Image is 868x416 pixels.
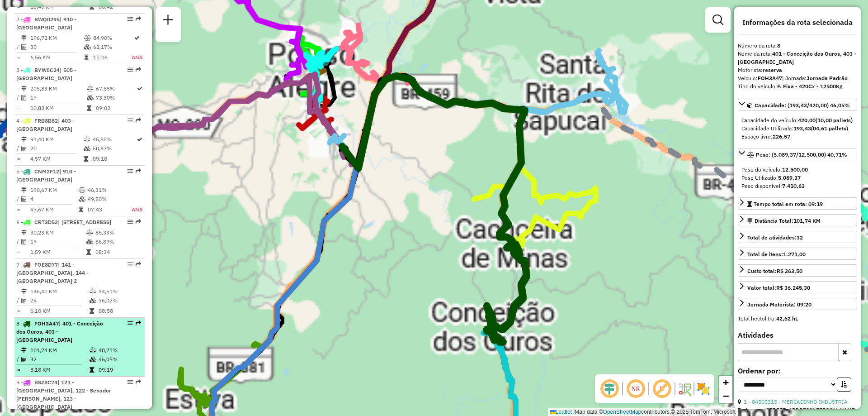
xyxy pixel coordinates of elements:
i: % de utilização do peso [86,230,93,235]
em: Opções [127,219,133,225]
strong: 193,43 [793,125,811,132]
strong: (04,61 pallets) [811,125,848,132]
i: % de utilização da cubagem [87,95,94,100]
div: Map data © contributors,© 2025 TomTom, Microsoft [548,408,738,416]
strong: Jornada Padrão [807,75,848,81]
em: Rota exportada [136,379,141,385]
em: Opções [127,118,133,123]
strong: FOH3A47 [758,75,782,81]
td: 50,87% [92,144,136,153]
span: Peso: (5.089,37/12.500,00) 40,71% [756,151,847,158]
a: Zoom in [719,376,732,389]
i: % de utilização da cubagem [90,357,96,362]
td: 3,18 KM [30,365,89,374]
td: / [16,296,21,305]
div: Tipo do veículo: [738,82,857,91]
img: Exibir/Ocultar setores [696,382,711,396]
td: 09:02 [95,104,136,113]
i: Distância Total [21,348,27,353]
td: = [16,365,21,374]
span: − [723,390,729,402]
span: | 910 - [GEOGRAPHIC_DATA] [16,168,76,183]
span: + [723,377,729,388]
td: 09:19 [98,365,141,374]
span: 6 - [16,219,111,225]
td: = [16,306,21,316]
strong: 7.410,63 [782,182,805,189]
em: Opções [127,262,133,267]
td: 19 [30,237,86,246]
div: Capacidade: (193,43/420,00) 46,05% [738,113,857,144]
i: Total de Atividades [21,357,27,362]
td: 91,40 KM [30,135,83,144]
label: Ordenar por: [738,365,857,376]
td: 190,67 KM [30,186,78,195]
td: / [16,237,21,246]
i: Tempo total em rota [87,105,91,111]
div: Total de itens: [747,250,806,258]
a: Jornada Motorista: 09:20 [738,298,857,310]
td: 11:08 [93,53,132,62]
td: 86,89% [95,237,141,246]
strong: 401 - Conceição dos Ouros, 403 - [GEOGRAPHIC_DATA] [738,50,856,65]
i: Tempo total em rota [84,55,89,60]
td: 07:43 [87,205,122,214]
a: Total de itens:1.271,00 [738,248,857,260]
span: 8 - [16,320,103,343]
i: Distância Total [21,35,27,41]
span: Tempo total em rota: 09:19 [754,201,823,207]
td: / [16,355,21,364]
span: Capacidade: (193,43/420,00) 46,05% [755,102,850,109]
td: 30 [30,43,84,52]
a: Zoom out [719,389,732,403]
span: CRT3D52 [34,219,58,225]
a: Valor total:R$ 36.245,30 [738,281,857,293]
td: = [16,154,21,163]
strong: 226,57 [773,133,790,140]
span: 9 - [16,379,111,410]
td: 62,17% [93,43,132,52]
td: 6,56 KM [30,53,84,62]
i: Tempo total em rota [90,367,94,373]
em: Rota exportada [136,262,141,267]
td: 196,72 KM [30,33,84,43]
td: 30,23 KM [30,228,86,237]
span: | 910 - [GEOGRAPHIC_DATA] [16,16,76,31]
em: Rota exportada [136,118,141,123]
i: % de utilização da cubagem [86,239,93,244]
strong: 32 [797,234,803,241]
strong: 12.500,00 [782,166,808,173]
div: Nome da rota: [738,50,857,66]
span: Total de atividades: [747,234,803,241]
i: % de utilização do peso [84,137,90,142]
div: Veículo: [738,74,857,82]
span: 2 - [16,16,76,31]
span: 7 - [16,261,89,284]
a: Tempo total em rota: 09:19 [738,197,857,210]
span: | 121 - [GEOGRAPHIC_DATA], 122 - Senador [PERSON_NAME], 123 - [GEOGRAPHIC_DATA] [16,379,111,410]
i: % de utilização da cubagem [79,196,85,202]
a: OpenStreetMap [603,409,642,415]
i: % de utilização da cubagem [84,44,91,50]
div: Motorista: [738,66,857,74]
td: ANS [122,205,143,214]
em: Rota exportada [136,320,141,326]
td: 08:34 [95,248,141,257]
strong: R$ 36.245,30 [776,284,810,291]
div: Capacidade Utilizada: [741,124,854,133]
td: / [16,144,21,153]
i: Distância Total [21,137,27,142]
i: Tempo total em rota [90,308,94,314]
div: Peso disponível: [741,182,854,190]
a: 1 - 84505315 - MERCADINHO INDUSTRIA [744,398,848,405]
a: Custo total:R$ 263,50 [738,264,857,277]
div: Peso Utilizado: [741,174,854,182]
td: 24 [30,296,89,305]
td: 73,30% [95,93,136,102]
td: 86,33% [95,228,141,237]
i: Tempo total em rota [86,249,91,255]
i: Rota otimizada [134,35,140,41]
td: 36,02% [98,296,141,305]
em: Rota exportada [136,67,141,72]
i: Tempo total em rota [84,156,88,162]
